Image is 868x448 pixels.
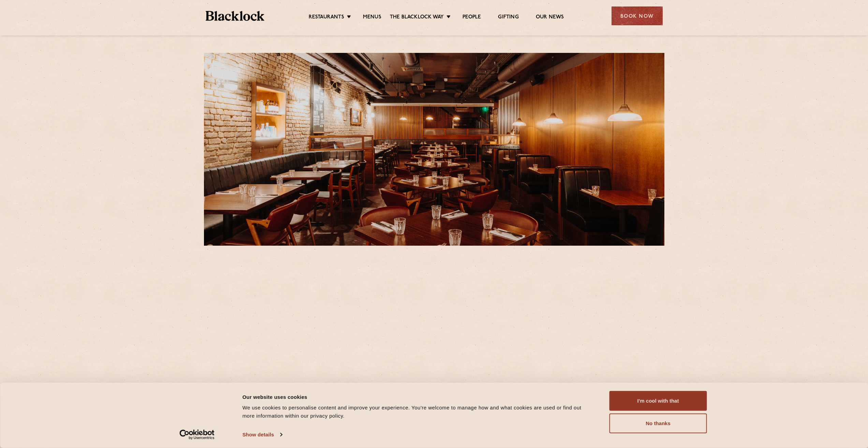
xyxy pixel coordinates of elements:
button: I'm cool with that [609,391,707,411]
a: Our News [536,14,564,21]
div: Book Now [612,6,663,25]
a: The Blacklock Way [390,14,444,21]
button: No thanks [609,414,707,433]
a: Usercentrics Cookiebot - opens in a new window [167,430,227,440]
div: We use cookies to personalise content and improve your experience. You're welcome to manage how a... [242,404,594,420]
a: Show details [242,430,282,440]
div: Our website uses cookies [242,393,594,401]
img: BL_Textured_Logo-footer-cropped.svg [206,11,265,21]
a: People [462,14,481,21]
a: Restaurants [309,14,344,21]
a: Gifting [498,14,518,21]
a: Menus [363,14,381,21]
